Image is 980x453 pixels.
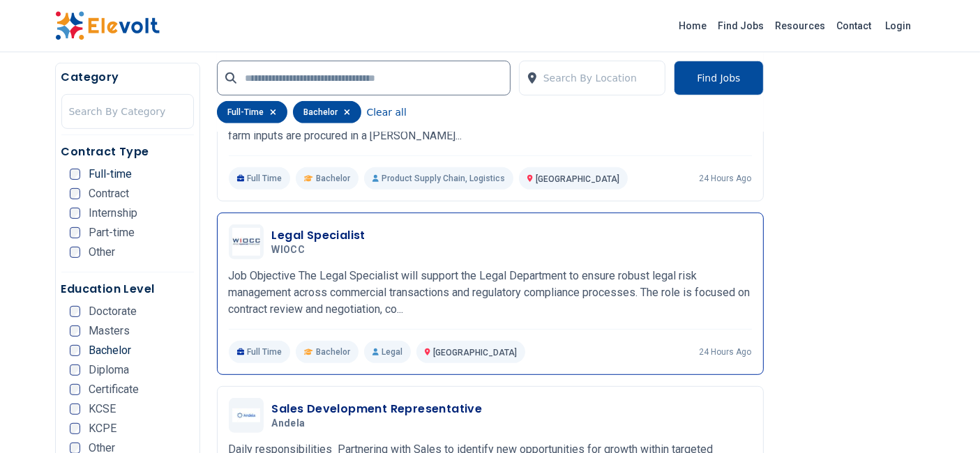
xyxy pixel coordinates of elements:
[70,306,81,317] input: Doctorate
[229,268,752,318] p: Job Objective The Legal Specialist will support the Legal Department to ensure robust legal risk ...
[364,167,513,190] p: Product Supply Chain, Logistics
[229,167,291,190] p: Full Time
[316,173,350,184] span: Bachelor
[70,188,81,199] input: Contract
[70,404,81,415] input: KCSE
[364,341,411,363] p: Legal
[536,174,619,184] span: [GEOGRAPHIC_DATA]
[674,61,763,95] button: Find Jobs
[61,144,194,160] h5: Contract Type
[700,346,752,358] p: 24 hours ago
[61,281,194,298] h5: Education Level
[316,346,350,358] span: Bachelor
[70,208,81,219] input: Internship
[89,364,129,376] span: Diploma
[700,173,752,184] p: 24 hours ago
[89,423,116,434] span: KCPE
[70,364,81,376] input: Diploma
[55,11,160,40] img: Elevolt
[217,101,287,123] div: full-time
[89,247,115,258] span: Other
[831,15,877,37] a: Contact
[70,169,81,180] input: Full-time
[877,12,920,40] a: Login
[229,224,752,363] a: WIOCCLegal SpecialistWIOCCJob Objective The Legal Specialist will support the Legal Department to...
[910,386,980,453] iframe: Chat Widget
[713,15,770,37] a: Find Jobs
[367,101,407,123] button: Clear all
[70,227,81,238] input: Part-time
[433,348,517,358] span: [GEOGRAPHIC_DATA]
[89,169,132,180] span: Full-time
[89,404,116,415] span: KCSE
[89,208,137,219] span: Internship
[232,408,260,423] img: Andela
[674,15,713,37] a: Home
[89,227,135,238] span: Part-time
[70,247,81,258] input: Other
[272,227,365,244] h3: Legal Specialist
[89,306,137,317] span: Doctorate
[232,228,260,256] img: WIOCC
[89,325,130,337] span: Masters
[272,401,483,417] h3: Sales Development Representative
[770,15,831,37] a: Resources
[272,417,306,430] span: Andela
[70,325,81,337] input: Masters
[272,244,306,256] span: WIOCC
[89,188,129,199] span: Contract
[70,384,81,395] input: Certificate
[70,345,81,356] input: Bachelor
[89,345,131,356] span: Bachelor
[70,423,81,434] input: KCPE
[229,341,291,363] p: Full Time
[293,101,361,123] div: bachelor
[61,69,194,86] h5: Category
[89,384,139,395] span: Certificate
